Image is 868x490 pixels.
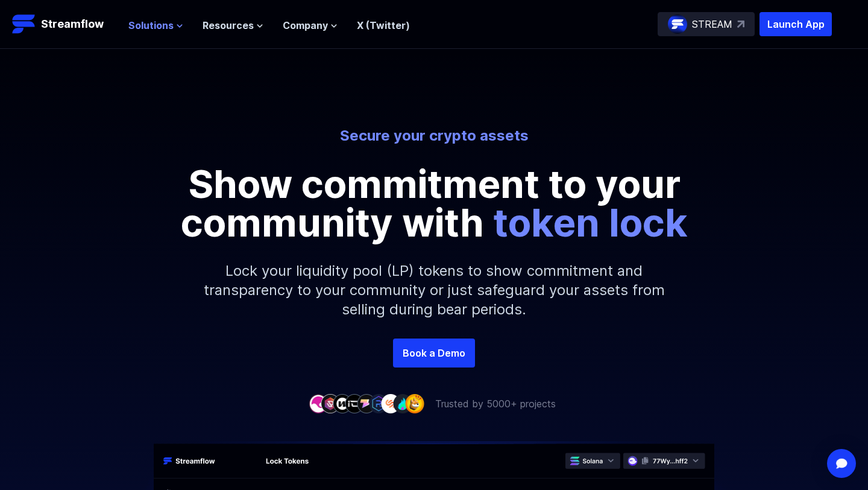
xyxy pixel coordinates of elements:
a: X (Twitter) [357,19,410,31]
p: Trusted by 5000+ projects [435,396,556,411]
img: company-2 [321,394,340,413]
button: Resources [203,18,263,33]
a: STREAM [658,12,755,36]
img: Streamflow Logo [12,12,36,36]
button: Solutions [128,18,183,33]
a: Book a Demo [393,339,475,367]
img: company-5 [357,394,376,413]
button: Launch App [759,12,832,36]
p: Secure your crypto assets [100,126,768,145]
span: Resources [203,18,254,33]
button: Company [283,18,338,33]
span: Solutions [128,18,174,33]
img: company-4 [345,394,364,413]
img: company-9 [405,394,424,413]
img: company-8 [393,394,412,413]
p: Lock your liquidity pool (LP) tokens to show commitment and transparency to your community or jus... [175,242,693,339]
img: company-7 [381,394,400,413]
p: Streamflow [41,16,104,33]
img: company-1 [309,394,328,413]
p: Show commitment to your community with [163,165,705,242]
img: top-right-arrow.svg [737,21,744,28]
span: Company [283,18,328,33]
img: company-3 [333,394,352,413]
a: Streamflow [12,12,116,36]
div: Open Intercom Messenger [827,449,856,478]
p: STREAM [692,17,732,31]
span: token lock [493,199,688,246]
img: streamflow-logo-circle.png [668,14,687,34]
img: company-6 [369,394,388,413]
